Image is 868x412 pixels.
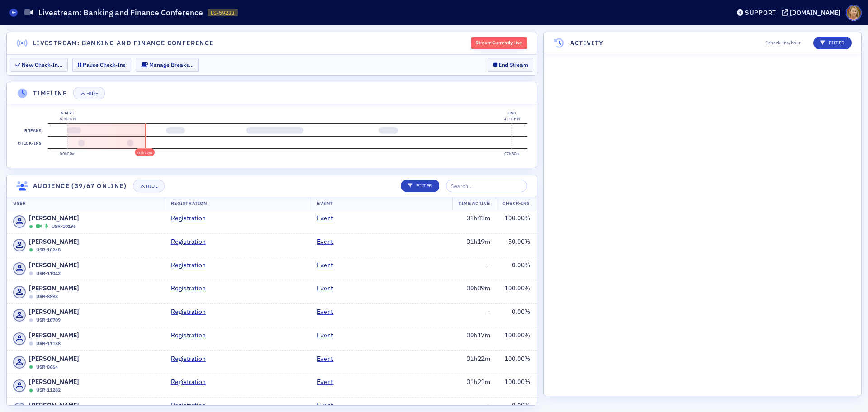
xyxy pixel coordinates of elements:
span: [PERSON_NAME] [29,213,79,223]
p: Filter [820,39,845,47]
div: End [504,110,520,116]
button: New Check-In… [10,58,68,72]
button: Filter [401,180,439,192]
button: Filter [813,37,852,49]
a: Event [317,284,340,293]
button: Hide [73,87,105,99]
div: Offline [29,341,33,346]
a: Registration [171,331,212,340]
span: USR-11138 [36,340,61,347]
i: Webcam [36,224,42,229]
h4: Activity [570,38,604,48]
div: Online [29,225,33,229]
button: Hide [133,180,165,192]
time: 8:30 AM [60,116,76,121]
a: Registration [171,377,212,387]
time: 07h50m [504,151,520,156]
span: [PERSON_NAME] [29,307,79,317]
span: USR-10248 [36,246,61,254]
td: 100.00 % [496,350,537,374]
span: [PERSON_NAME] [29,377,79,387]
td: 100.00 % [496,280,537,304]
a: Registration [171,354,212,364]
td: 00h09m [452,280,496,304]
td: 01h19m [452,233,496,257]
td: 00h17m [452,327,496,350]
div: Online [29,248,33,252]
span: [PERSON_NAME] [29,354,79,364]
td: 100.00 % [496,210,537,233]
a: Registration [171,260,212,270]
span: USR-11042 [36,270,61,277]
span: [PERSON_NAME] [29,284,79,293]
a: Event [317,237,340,246]
td: 100.00 % [496,374,537,398]
th: Registration [165,197,311,210]
td: - [452,304,496,327]
span: [PERSON_NAME] [29,331,79,340]
div: Hide [86,91,98,96]
div: Start [60,110,76,116]
label: Breaks [23,124,43,137]
time: 00h00m [60,151,76,156]
div: Online [29,365,33,369]
div: Offline [29,295,33,299]
h1: Livestream: Banking and Finance Conference [38,7,203,18]
div: Offline [29,271,33,275]
a: Registration [171,401,212,410]
button: Pause Check-Ins [72,58,131,72]
a: Registration [171,307,212,317]
span: USR-8893 [36,293,58,300]
td: 100.00 % [496,327,537,350]
a: Event [317,377,340,387]
time: 4:20 PM [504,116,520,121]
div: Stream Currently Live [471,37,527,49]
a: Event [317,331,340,340]
a: Event [317,307,340,317]
a: Registration [171,213,212,223]
span: USR-11282 [36,387,61,394]
th: Check-Ins [496,197,536,210]
th: User [7,197,165,210]
label: Check-ins [16,137,43,149]
a: Event [317,354,340,364]
td: 01h21m [452,374,496,398]
td: 01h41m [452,210,496,233]
a: Event [317,260,340,270]
span: USR-8664 [36,364,58,371]
span: 1 check-ins/hour [765,39,801,47]
button: Manage Breaks… [136,58,199,72]
button: End Stream [488,58,533,72]
a: Registration [171,237,212,246]
span: USR-10196 [52,223,76,230]
p: Filter [408,182,433,189]
td: 0.00 % [496,304,537,327]
div: [DOMAIN_NAME] [790,9,840,17]
div: Offline [29,318,33,322]
time: 01h22m [137,150,152,155]
td: 0.00 % [496,257,537,280]
h4: Timeline [33,89,67,98]
a: Event [317,213,340,223]
button: [DOMAIN_NAME] [782,9,844,16]
span: [PERSON_NAME] [29,260,79,270]
th: Time Active [452,197,496,210]
span: [PERSON_NAME] [29,401,79,410]
h4: Audience (39/67 online) [33,181,127,191]
span: USR-10709 [36,317,61,324]
div: Online [29,388,33,393]
h4: Livestream: Banking and Finance Conference [33,38,214,48]
span: [PERSON_NAME] [29,237,79,246]
a: Registration [171,284,212,293]
div: Support [745,9,776,17]
span: Profile [846,5,862,21]
span: LS-59233 [211,9,235,17]
a: Event [317,401,340,410]
div: Hide [146,184,158,189]
th: Event [311,197,452,210]
input: Search… [446,180,527,192]
td: - [452,257,496,280]
i: Microphone Active [45,224,48,229]
td: 01h22m [452,350,496,374]
td: 50.00 % [496,233,537,257]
